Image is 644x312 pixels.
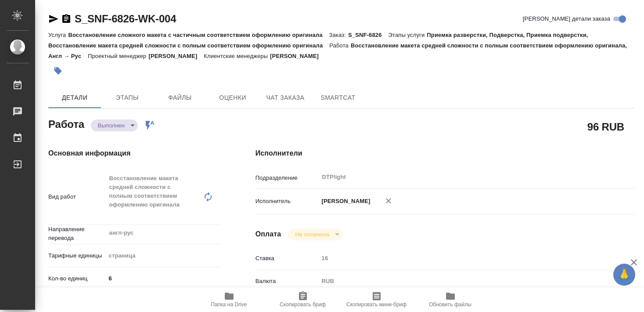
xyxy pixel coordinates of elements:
[255,174,319,182] p: Подразделение
[319,252,603,265] input: Пустое поле
[106,248,220,263] div: страница
[54,92,96,103] span: Детали
[95,122,127,129] button: Выполнен
[523,15,610,23] span: [PERSON_NAME] детали заказа
[68,32,329,38] p: Восстановление сложного макета с частичным соответствием оформлению оригинала
[617,265,632,284] span: 🙏
[48,14,59,24] button: Скопировать ссылку для ЯМессенджера
[61,14,72,24] button: Скопировать ссылку
[48,32,68,38] p: Услуга
[106,92,148,103] span: Этапы
[48,148,220,159] h4: Основная информация
[346,301,407,308] span: Скопировать мини-бриф
[280,301,326,308] span: Скопировать бриф
[212,92,254,103] span: Оценки
[288,229,342,240] div: Выполнен
[379,191,398,210] button: Удалить исполнителя
[255,254,319,263] p: Ставка
[264,92,306,103] span: Чат заказа
[319,197,371,206] p: [PERSON_NAME]
[48,225,106,243] p: Направление перевода
[270,53,325,59] p: [PERSON_NAME]
[429,301,471,308] span: Обновить файлы
[255,229,281,239] h4: Оплата
[317,92,359,103] span: SmartCat
[48,61,68,80] button: Добавить тэг
[319,274,603,289] div: RUB
[389,32,427,38] p: Этапы услуги
[88,53,148,59] p: Проектный менеджер
[613,264,635,286] button: 🙏
[211,301,247,308] span: Папка на Drive
[48,251,106,260] p: Тарифные единицы
[204,53,270,59] p: Клиентские менеджеры
[48,192,106,201] p: Вид работ
[192,287,266,312] button: Папка на Drive
[255,148,634,159] h4: Исполнители
[159,92,201,103] span: Файлы
[48,274,106,283] p: Кол-во единиц
[587,119,624,134] h2: 96 RUB
[292,231,331,238] button: Не оплачена
[75,13,176,25] a: S_SNF-6826-WK-004
[91,120,138,131] div: Выполнен
[48,116,84,131] h2: Работа
[266,287,340,312] button: Скопировать бриф
[329,42,351,49] p: Работа
[340,287,414,312] button: Скопировать мини-бриф
[414,287,487,312] button: Обновить файлы
[106,272,220,285] input: ✎ Введи что-нибудь
[255,277,319,286] p: Валюта
[148,53,204,59] p: [PERSON_NAME]
[348,32,389,38] p: S_SNF-6826
[255,197,319,206] p: Исполнитель
[329,32,348,38] p: Заказ:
